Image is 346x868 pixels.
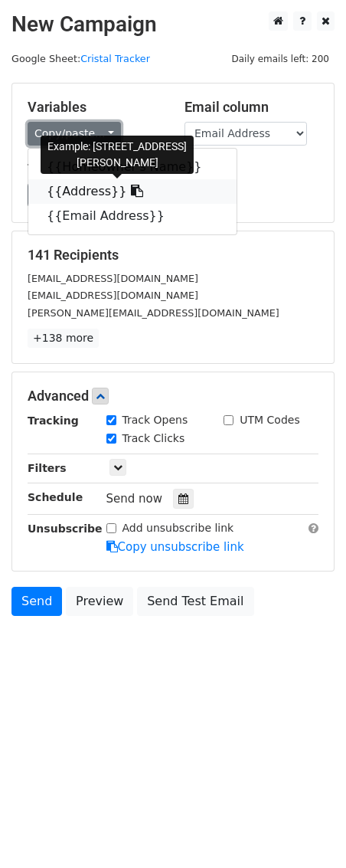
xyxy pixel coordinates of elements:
[28,273,198,284] small: [EMAIL_ADDRESS][DOMAIN_NAME]
[122,431,185,447] label: Track Clicks
[226,53,335,64] a: Daily emails left: 200
[28,247,318,264] h5: 141 Recipients
[11,11,335,38] h2: New Campaign
[122,520,234,536] label: Add unsubscribe link
[226,51,335,67] span: Daily emails left: 200
[28,462,67,474] strong: Filters
[28,388,318,405] h5: Advanced
[106,540,244,554] a: Copy unsubscribe link
[137,587,253,616] a: Send Test Email
[28,522,103,535] strong: Unsubscribe
[11,587,62,616] a: Send
[28,99,162,116] h5: Variables
[28,491,83,503] strong: Schedule
[66,587,133,616] a: Preview
[269,794,346,868] iframe: Chat Widget
[106,492,163,506] span: Send now
[28,329,99,348] a: +138 more
[28,307,279,319] small: [PERSON_NAME][EMAIL_ADDRESS][DOMAIN_NAME]
[122,412,188,428] label: Track Opens
[28,290,198,301] small: [EMAIL_ADDRESS][DOMAIN_NAME]
[28,204,237,228] a: {{Email Address}}
[80,53,150,64] a: Cristal Tracker
[28,179,237,204] a: {{Address}}
[240,412,299,428] label: UTM Codes
[28,122,121,146] a: Copy/paste...
[184,99,318,116] h5: Email column
[41,136,194,174] div: Example: [STREET_ADDRESS][PERSON_NAME]
[28,414,79,427] strong: Tracking
[11,53,150,64] small: Google Sheet:
[28,155,237,179] a: {{Homeowner's Name}}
